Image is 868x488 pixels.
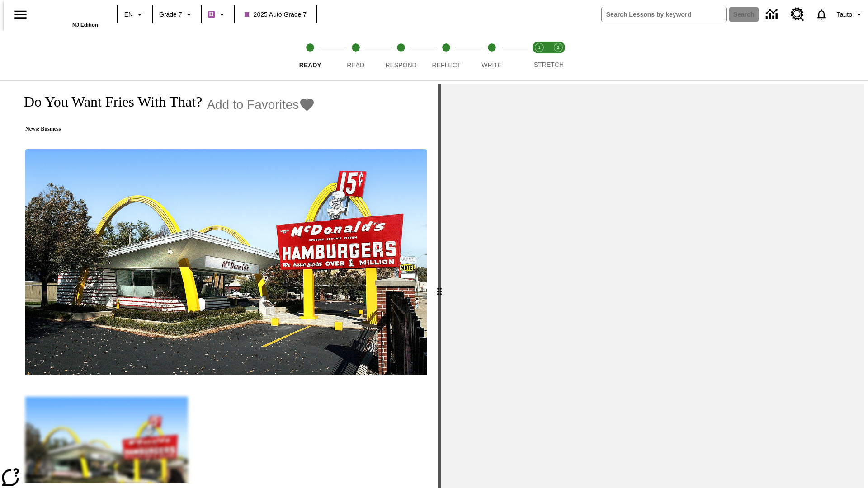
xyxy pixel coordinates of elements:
button: Stretch Respond step 2 of 2 [545,31,571,80]
span: B [209,9,214,20]
span: Tauto [837,10,852,19]
span: STRETCH [534,61,564,68]
text: 1 [538,45,540,50]
button: Open side menu [7,1,34,28]
span: Reflect [432,61,461,69]
button: Reflect step 4 of 5 [420,31,472,80]
div: activity [441,84,864,488]
div: reading [4,84,438,483]
div: Press Enter or Spacebar and then press right and left arrow keys to move the slider [438,84,441,488]
a: Data Center [760,2,785,27]
button: Language: EN, Select a language [120,6,149,23]
h1: Do You Want Fries With That? [14,94,202,110]
span: Add to Favorites [207,98,299,112]
a: Resource Center, Will open in new tab [785,2,810,27]
input: search field [602,7,726,22]
button: Respond step 3 of 5 [375,31,427,80]
button: Write step 5 of 5 [466,31,518,80]
button: Add to Favorites - Do You Want Fries With That? [207,97,315,113]
div: Home [39,3,98,28]
span: 2025 Auto Grade 7 [245,10,307,19]
span: Read [347,61,364,69]
text: 2 [557,45,559,50]
button: Profile/Settings [833,6,868,23]
span: Respond [385,61,416,69]
span: Write [481,61,502,69]
button: Read step 2 of 5 [329,31,382,80]
button: Grade: Grade 7, Select a grade [156,6,198,23]
button: Ready step 1 of 5 [284,31,336,80]
span: Ready [299,61,321,69]
span: Grade 7 [159,10,182,19]
span: NJ Edition [72,22,98,28]
span: EN [124,10,133,19]
img: One of the first McDonald's stores, with the iconic red sign and golden arches. [25,149,427,375]
button: Boost Class color is purple. Change class color [204,6,231,23]
button: Stretch Read step 1 of 2 [526,31,552,80]
p: News: Business [14,126,315,132]
a: Notifications [810,3,833,26]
